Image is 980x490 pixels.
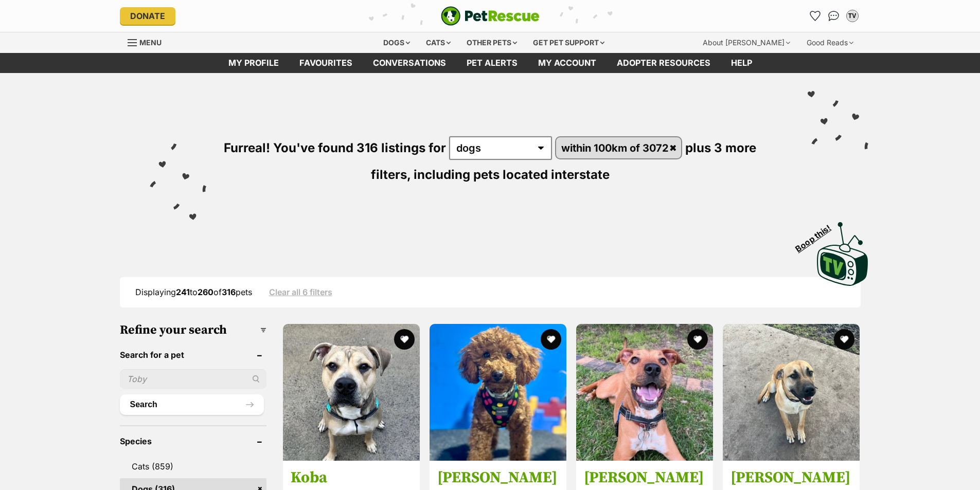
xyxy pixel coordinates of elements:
div: Get pet support [526,32,612,53]
span: including pets located interstate [414,167,610,182]
button: favourite [834,329,854,350]
strong: 260 [198,287,213,297]
a: Favourites [289,53,363,73]
input: Toby [120,369,266,389]
div: Cats [419,32,458,53]
div: Other pets [459,32,524,53]
button: favourite [541,329,561,350]
a: Favourites [807,8,824,24]
button: My account [844,8,861,24]
a: Clear all 6 filters [269,287,332,297]
span: Menu [139,38,162,47]
a: Cats (859) [120,456,266,477]
button: favourite [687,329,708,350]
button: Search [120,394,264,415]
div: Good Reads [799,32,861,53]
img: Koba - American Staffordshire Terrier Dog [283,324,420,461]
img: PetRescue TV logo [817,222,868,286]
img: logo-e224e6f780fb5917bec1dbf3a21bbac754714ae5b6737aabdf751b685950b380.svg [441,6,540,26]
header: Search for a pet [120,350,266,359]
img: Quinn - Kelpie Dog [576,324,713,461]
strong: 241 [176,287,190,297]
a: My account [528,53,607,73]
span: plus 3 more filters, [371,140,756,182]
span: Boop this! [793,216,841,253]
a: Pet alerts [456,53,528,73]
a: Help [721,53,762,73]
span: Displaying to of pets [135,287,252,297]
a: PetRescue [441,6,540,26]
a: Boop this! [817,213,868,288]
h3: Refine your search [120,323,266,337]
img: chat-41dd97257d64d25036548639549fe6c8038ab92f7586957e7f3b1b290dea8141.svg [828,11,839,21]
a: Menu [128,32,169,51]
img: Nigel - American Staffy Dog [723,324,860,461]
ul: Account quick links [807,8,861,24]
h3: [PERSON_NAME] [437,468,559,487]
a: within 100km of 3072 [556,137,681,158]
a: Adopter resources [607,53,721,73]
img: Rhett - Poodle (Toy) Dog [430,324,566,461]
div: Dogs [376,32,417,53]
header: Species [120,437,266,446]
h3: [PERSON_NAME] [730,468,852,487]
a: Conversations [826,8,842,24]
div: TV [847,11,858,21]
h3: Koba [291,468,412,487]
button: favourite [394,329,415,350]
strong: 316 [222,287,236,297]
h3: [PERSON_NAME] [584,468,705,487]
span: Furreal! You've found 316 listings for [224,140,446,155]
a: conversations [363,53,456,73]
div: About [PERSON_NAME] [696,32,797,53]
a: Donate [120,7,175,25]
a: My profile [218,53,289,73]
